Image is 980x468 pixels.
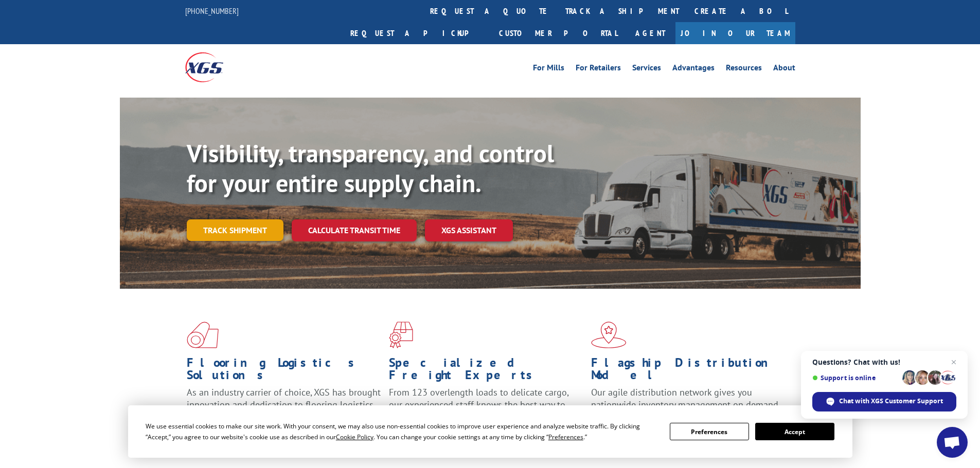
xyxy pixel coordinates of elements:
[576,64,621,75] a: For Retailers
[389,386,583,432] p: From 123 overlength loads to delicate cargo, our experienced staff knows the best way to move you...
[672,64,715,75] a: Advantages
[812,374,899,382] span: Support is online
[425,219,513,241] a: XGS ASSISTANT
[812,358,956,366] span: Questions? Chat with us!
[755,423,834,440] button: Accept
[187,137,554,199] b: Visibility, transparency, and control for your entire supply chain.
[343,22,491,44] a: Request a pickup
[292,219,417,241] a: Calculate transit time
[128,405,852,458] div: Cookie Consent Prompt
[670,423,749,440] button: Preferences
[937,427,968,458] div: Open chat
[948,356,960,368] span: Close chat
[812,392,956,411] div: Chat with XGS Customer Support
[187,219,283,241] a: Track shipment
[187,322,219,348] img: xgs-icon-total-supply-chain-intelligence-red
[632,64,661,75] a: Services
[187,357,381,386] h1: Flooring Logistics Solutions
[185,6,239,16] a: [PHONE_NUMBER]
[146,421,657,442] div: We use essential cookies to make our site work. With your consent, we may also use non-essential ...
[839,397,943,406] span: Chat with XGS Customer Support
[625,22,675,44] a: Agent
[675,22,795,44] a: Join Our Team
[591,357,786,386] h1: Flagship Distribution Model
[773,64,795,75] a: About
[591,322,627,348] img: xgs-icon-flagship-distribution-model-red
[548,433,583,441] span: Preferences
[389,357,583,386] h1: Specialized Freight Experts
[591,386,780,410] span: Our agile distribution network gives you nationwide inventory management on demand.
[389,322,413,348] img: xgs-icon-focused-on-flooring-red
[533,64,564,75] a: For Mills
[187,386,381,423] span: As an industry carrier of choice, XGS has brought innovation and dedication to flooring logistics...
[726,64,762,75] a: Resources
[336,433,373,441] span: Cookie Policy
[491,22,625,44] a: Customer Portal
